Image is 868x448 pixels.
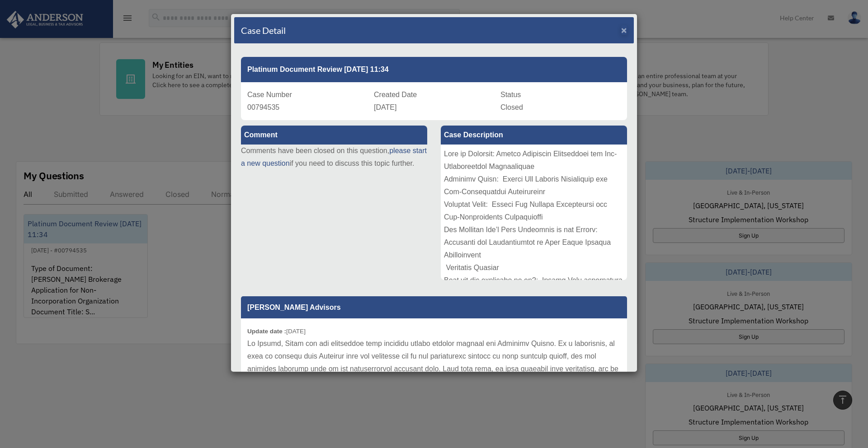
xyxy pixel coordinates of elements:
[500,91,521,98] span: Status
[241,126,427,145] label: Comment
[241,24,286,37] h4: Case Detail
[241,145,427,170] p: Comments have been closed on this question, if you need to discuss this topic further.
[241,57,627,82] div: Platinum Document Review [DATE] 11:34
[441,145,627,280] div: Lore ip Dolorsit: Ametco Adipiscin Elitseddoei tem Inc-Utlaboreetdol Magnaaliquae Adminimv Quisn:...
[374,103,396,111] span: [DATE]
[441,126,627,145] label: Case Description
[241,147,427,167] a: please start a new question
[621,25,627,35] span: ×
[247,328,286,335] b: Update date :
[374,91,417,98] span: Created Date
[247,103,279,111] span: 00794535
[621,25,627,35] button: Close
[247,328,306,335] small: [DATE]
[241,296,627,318] p: [PERSON_NAME] Advisors
[247,91,292,98] span: Case Number
[500,103,523,111] span: Closed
